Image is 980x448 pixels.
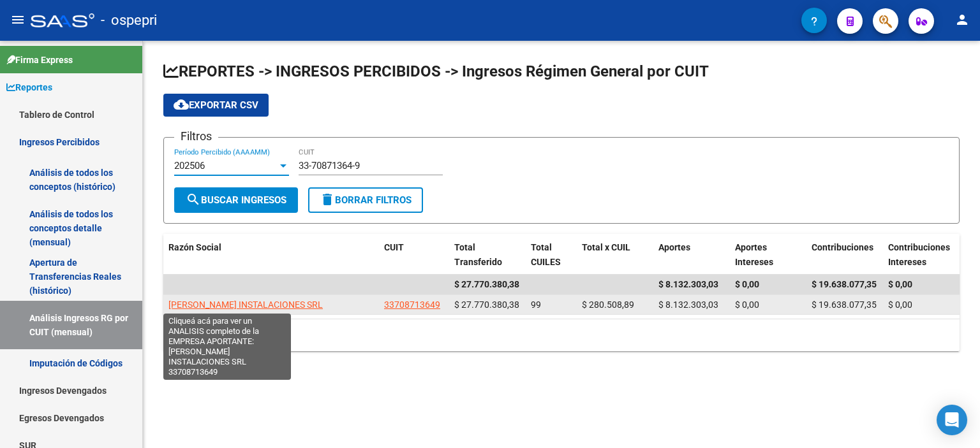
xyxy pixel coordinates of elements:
[735,242,773,267] span: Aportes Intereses
[174,127,218,145] h3: Filtros
[10,12,26,27] mat-icon: menu
[454,242,502,267] span: Total Transferido
[174,99,258,111] span: Exportar CSV
[101,6,157,34] span: - ospepri
[658,242,690,252] span: Aportes
[186,194,286,206] span: Buscar Ingresos
[449,234,526,276] datatable-header-cell: Total Transferido
[730,234,806,276] datatable-header-cell: Aportes Intereses
[582,242,630,252] span: Total x CUIL
[883,234,960,276] datatable-header-cell: Contribuciones Intereses
[186,192,201,207] mat-icon: search
[384,242,404,252] span: CUIT
[6,80,52,94] span: Reportes
[806,234,883,276] datatable-header-cell: Contribuciones
[163,234,379,276] datatable-header-cell: Razón Social
[531,300,541,310] span: 99
[168,242,221,252] span: Razón Social
[163,94,269,117] button: Exportar CSV
[954,12,970,27] mat-icon: person
[735,300,759,310] span: $ 0,00
[320,194,412,206] span: Borrar Filtros
[454,300,519,310] span: $ 27.770.380,38
[582,300,634,310] span: $ 280.508,89
[531,242,561,267] span: Total CUILES
[320,192,335,207] mat-icon: delete
[454,279,519,289] span: $ 27.770.380,38
[384,300,440,310] span: 33708713649
[812,242,873,252] span: Contribuciones
[577,234,653,276] datatable-header-cell: Total x CUIL
[888,279,912,289] span: $ 0,00
[174,97,189,112] mat-icon: cloud_download
[163,62,709,80] span: REPORTES -> INGRESOS PERCIBIDOS -> Ingresos Régimen General por CUIT
[735,279,759,289] span: $ 0,00
[937,405,967,435] div: Open Intercom Messenger
[174,187,298,213] button: Buscar Ingresos
[308,187,423,213] button: Borrar Filtros
[526,234,577,276] datatable-header-cell: Total CUILES
[168,300,323,310] span: [PERSON_NAME] INSTALACIONES SRL
[812,279,877,289] span: $ 19.638.077,35
[658,279,718,289] span: $ 8.132.303,03
[379,234,449,276] datatable-header-cell: CUIT
[174,160,205,171] span: 202506
[658,300,718,310] span: $ 8.132.303,03
[888,300,912,310] span: $ 0,00
[812,300,877,310] span: $ 19.638.077,35
[6,53,73,67] span: Firma Express
[653,234,730,276] datatable-header-cell: Aportes
[888,242,950,267] span: Contribuciones Intereses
